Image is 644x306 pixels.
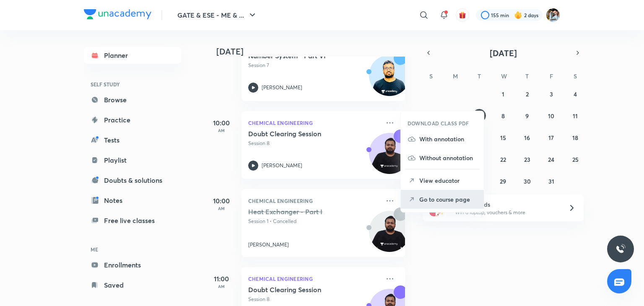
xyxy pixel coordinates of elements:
[84,242,181,257] h6: ME
[248,130,353,138] h5: Doubt Clearing Session
[496,131,510,144] button: October 15, 2025
[615,244,626,254] img: ttu
[84,277,181,293] a: Saved
[419,135,477,143] p: With annotation
[205,196,238,206] h5: 10:00
[84,9,151,19] img: Company Logo
[216,47,413,57] h4: [DATE]
[459,11,466,19] img: avatar
[248,196,380,206] p: Chemical Engineering
[248,285,353,294] h5: Doubt Clearing Session
[205,206,238,211] p: AM
[84,9,151,21] a: Company Logo
[248,62,380,69] p: Session 7
[248,140,380,147] p: Session 8
[548,177,554,185] abbr: October 31, 2025
[172,7,262,23] button: GATE & ESE - ME & ...
[548,112,554,120] abbr: October 10, 2025
[524,177,531,185] abbr: October 30, 2025
[520,109,534,122] button: October 9, 2025
[496,87,510,101] button: October 1, 2025
[500,134,506,142] abbr: October 15, 2025
[84,212,181,229] a: Free live classes
[434,47,572,59] button: [DATE]
[520,174,534,188] button: October 30, 2025
[456,8,469,22] button: avatar
[496,109,510,122] button: October 8, 2025
[550,90,553,98] abbr: October 3, 2025
[572,156,579,163] abbr: October 25, 2025
[545,153,558,166] button: October 24, 2025
[572,134,578,142] abbr: October 18, 2025
[520,87,534,101] button: October 2, 2025
[569,131,582,144] button: October 18, 2025
[84,132,181,148] a: Tests
[84,192,181,209] a: Notes
[525,72,529,80] abbr: Thursday
[573,112,578,120] abbr: October 11, 2025
[84,47,181,64] a: Planner
[548,156,554,163] abbr: October 24, 2025
[84,152,181,169] a: Playlist
[419,153,477,162] p: Without annotation
[496,174,510,188] button: October 29, 2025
[500,156,506,163] abbr: October 22, 2025
[569,153,582,166] button: October 25, 2025
[545,131,558,144] button: October 17, 2025
[205,118,238,128] h5: 10:00
[84,91,181,108] a: Browse
[526,90,529,98] abbr: October 2, 2025
[262,84,302,91] p: [PERSON_NAME]
[490,47,517,59] span: [DATE]
[496,153,510,166] button: October 22, 2025
[478,72,481,80] abbr: Tuesday
[369,137,410,178] img: Avatar
[524,134,530,142] abbr: October 16, 2025
[501,72,507,80] abbr: Wednesday
[550,72,553,80] abbr: Friday
[205,274,238,284] h5: 11:00
[248,207,353,216] h5: Heat Exchanger - Part I
[84,112,181,128] a: Practice
[514,11,522,19] img: streak
[501,112,505,120] abbr: October 8, 2025
[574,90,577,98] abbr: October 4, 2025
[248,218,380,225] p: Session 1 • Cancelled
[500,177,506,185] abbr: October 29, 2025
[424,109,438,122] button: October 5, 2025
[574,72,577,80] abbr: Saturday
[248,296,380,303] p: Session 8
[448,109,462,122] button: October 6, 2025
[520,153,534,166] button: October 23, 2025
[205,128,238,133] p: AM
[453,72,458,80] abbr: Monday
[84,172,181,189] a: Doubts & solutions
[419,176,477,185] p: View educator
[369,215,410,256] img: Avatar
[569,87,582,101] button: October 4, 2025
[455,200,558,209] h6: Refer friends
[419,195,477,204] p: Go to course page
[546,8,560,22] img: Suraj Das
[545,87,558,101] button: October 3, 2025
[429,72,433,80] abbr: Sunday
[520,131,534,144] button: October 16, 2025
[248,118,380,128] p: Chemical Engineering
[569,109,582,122] button: October 11, 2025
[205,284,238,289] p: AM
[548,134,554,142] abbr: October 17, 2025
[473,109,486,122] button: October 7, 2025
[525,112,529,120] abbr: October 9, 2025
[408,119,469,127] h6: DOWNLOAD CLASS PDF
[545,174,558,188] button: October 31, 2025
[248,274,380,284] p: Chemical Engineering
[369,60,410,100] img: Avatar
[84,77,181,91] h6: SELF STUDY
[545,109,558,122] button: October 10, 2025
[524,156,530,163] abbr: October 23, 2025
[84,257,181,273] a: Enrollments
[262,162,302,169] p: [PERSON_NAME]
[455,209,558,216] p: Win a laptop, vouchers & more
[248,241,289,249] p: [PERSON_NAME]
[502,90,504,98] abbr: October 1, 2025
